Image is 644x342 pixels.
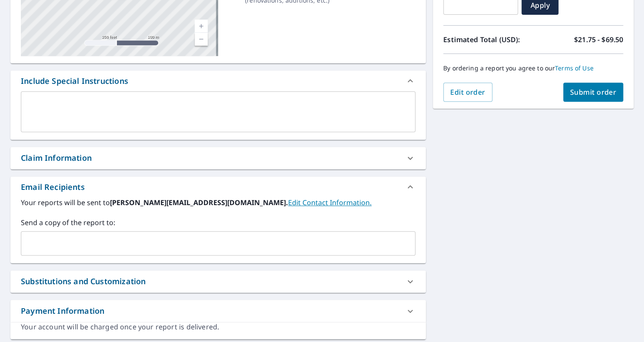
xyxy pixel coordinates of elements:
[195,20,208,33] a: Current Level 17, Zoom In
[443,34,533,45] p: Estimated Total (USD):
[21,197,415,208] label: Your reports will be sent to
[10,70,426,91] div: Include Special Instructions
[21,305,104,317] div: Payment Information
[10,270,426,292] div: Substitutions and Customization
[443,83,492,102] button: Edit order
[21,217,415,228] label: Send a copy of the report to:
[10,147,426,169] div: Claim Information
[450,87,485,97] span: Edit order
[195,33,208,46] a: Current Level 17, Zoom Out
[555,64,594,72] a: Terms of Use
[10,176,426,197] div: Email Recipients
[21,276,146,287] div: Substitutions and Customization
[10,300,426,322] div: Payment Information
[563,83,624,102] button: Submit order
[574,34,623,45] p: $21.75 - $69.50
[110,198,288,207] b: [PERSON_NAME][EMAIL_ADDRESS][DOMAIN_NAME].
[288,198,372,207] a: EditContactInfo
[21,152,92,164] div: Claim Information
[21,75,128,87] div: Include Special Instructions
[21,181,85,193] div: Email Recipients
[443,64,623,72] p: By ordering a report you agree to our
[21,322,415,332] div: Your account will be charged once your report is delivered.
[570,87,617,97] span: Submit order
[528,0,551,10] span: Apply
